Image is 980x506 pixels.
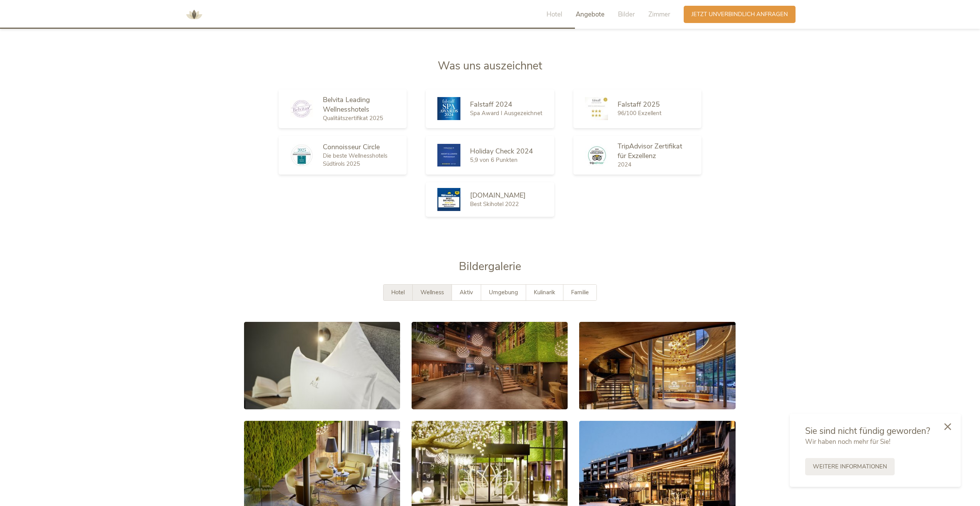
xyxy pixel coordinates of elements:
span: Familie [571,288,589,296]
span: Wellness [420,288,444,296]
img: Falstaff 2024 [437,97,460,120]
span: Wir haben noch mehr für Sie! [805,437,890,446]
span: Hotel [546,10,562,19]
span: Connoisseur Circle [323,142,380,152]
span: TripAdvisor Zertifikat für Exzellenz [618,142,682,160]
a: AMONTI & LUNARIS Wellnessresort [183,12,206,17]
span: Die beste Wellnesshotels Südtirols 2025 [323,152,387,168]
span: Holiday Check 2024 [470,147,533,156]
span: Spa Award I Ausgezeichnet [470,109,542,117]
img: AMONTI & LUNARIS Wellnessresort [183,3,206,26]
span: Angebote [576,10,605,19]
span: Jetzt unverbindlich anfragen [691,10,788,18]
span: Aktiv [460,288,473,296]
img: Connoisseur Circle [290,144,313,167]
span: Zimmer [648,10,670,19]
span: Bildergalerie [459,259,521,274]
span: Was uns auszeichnet [438,58,542,73]
span: Weitere Informationen [813,463,887,471]
img: Skiresort.de [437,188,460,211]
img: Falstaff 2025 [585,97,608,120]
span: Sie sind nicht fündig geworden? [805,425,930,437]
span: Best Skihotel 2022 [470,200,519,208]
span: Hotel [391,288,405,296]
span: 5,9 von 6 Punkten [470,156,518,164]
span: Falstaff 2025 [618,100,660,109]
span: Bilder [618,10,635,19]
img: Belvita Leading Wellnesshotels [290,100,313,117]
a: Weitere Informationen [805,458,895,475]
span: Qualitätszertifikat 2025 [323,114,383,122]
span: Belvita Leading Wellnesshotels [323,95,370,114]
span: [DOMAIN_NAME] [470,191,526,200]
span: Falstaff 2024 [470,100,512,109]
span: Umgebung [489,288,518,296]
img: TripAdvisor Zertifikat für Exzellenz [585,145,608,166]
img: Holiday Check 2024 [437,144,460,166]
span: 96/100 Exzellent [618,109,661,117]
span: Kulinarik [534,288,555,296]
span: 2024 [618,161,631,168]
